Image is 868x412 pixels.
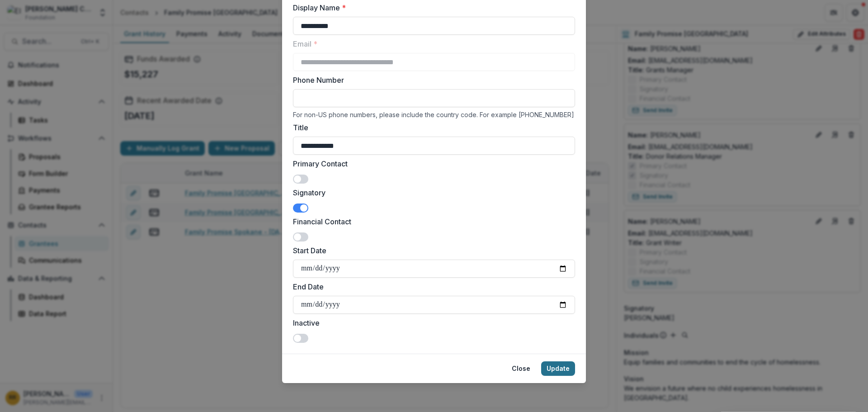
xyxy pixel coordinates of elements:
[293,216,570,227] label: Financial Contact
[541,361,575,376] button: Update
[293,158,570,169] label: Primary Contact
[293,245,570,256] label: Start Date
[293,317,570,328] label: Inactive
[293,111,575,118] div: For non-US phone numbers, please include the country code. For example [PHONE_NUMBER]
[293,38,570,49] label: Email
[293,187,570,198] label: Signatory
[293,2,570,13] label: Display Name
[293,122,570,133] label: Title
[293,281,570,292] label: End Date
[293,75,570,85] label: Phone Number
[506,361,536,376] button: Close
